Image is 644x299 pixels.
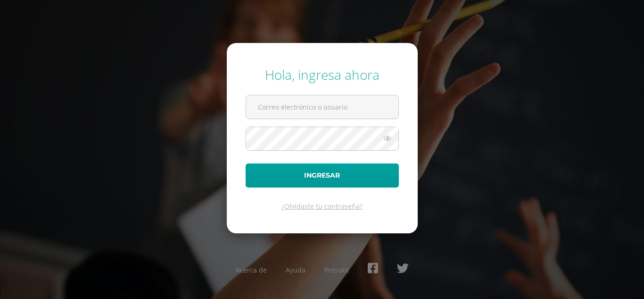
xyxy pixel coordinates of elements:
[281,202,363,211] a: ¿Olvidaste tu contraseña?
[246,163,399,188] button: Ingresar
[286,265,305,274] a: Ayuda
[246,66,399,84] div: Hola, ingresa ahora
[236,265,267,274] a: Acerca de
[246,95,398,119] input: Correo electrónico o usuario
[324,265,349,274] a: Presskit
